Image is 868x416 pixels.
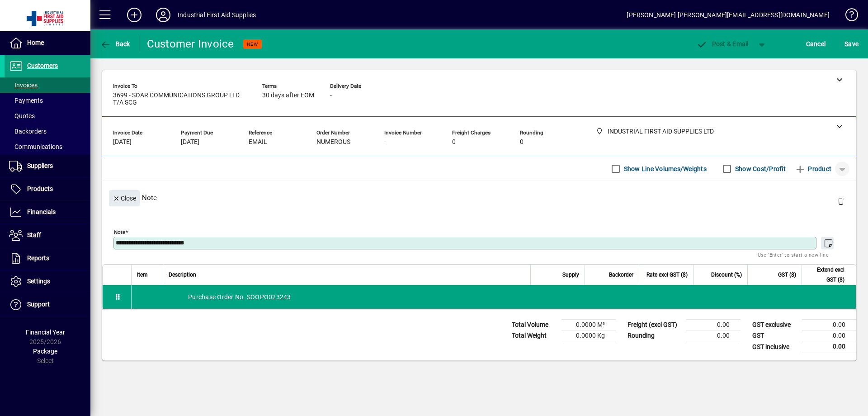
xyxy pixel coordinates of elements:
[5,139,90,154] a: Communications
[384,139,386,146] span: -
[100,40,130,48] span: Back
[686,330,741,341] td: 0.00
[795,162,831,176] span: Product
[26,329,65,336] span: Financial Year
[842,36,861,52] button: Save
[249,139,267,146] span: EMAIL
[113,191,136,206] span: Close
[692,36,753,52] button: Post & Email
[9,81,38,89] span: Invoices
[5,201,90,224] a: Financials
[316,139,350,146] span: NUMEROUS
[733,164,786,173] label: Show Cost/Profit
[9,97,43,104] span: Payments
[5,108,90,124] a: Quotes
[27,208,56,215] span: Financials
[330,92,332,99] span: -
[5,32,90,54] a: Home
[748,341,802,353] td: GST inclusive
[102,181,856,214] div: Note
[5,178,90,201] a: Products
[132,285,856,309] div: Purchase Order No. SOOPO023243
[802,341,856,353] td: 0.00
[9,128,47,135] span: Backorders
[790,161,836,177] button: Product
[844,37,859,51] span: ave
[262,92,314,99] span: 30 days after EOM
[807,265,844,285] span: Extend excl GST ($)
[686,320,741,330] td: 0.00
[622,164,707,173] label: Show Line Volumes/Weights
[507,320,561,330] td: Total Volume
[5,77,90,93] a: Invoices
[804,36,828,52] button: Cancel
[181,139,199,146] span: [DATE]
[5,293,90,316] a: Support
[5,270,90,293] a: Settings
[109,190,140,206] button: Close
[9,112,35,120] span: Quotes
[27,39,44,46] span: Home
[561,330,616,341] td: 0.0000 Kg
[839,2,857,31] a: Knowledge Base
[711,270,742,280] span: Discount (%)
[802,320,856,330] td: 0.00
[561,320,616,330] td: 0.0000 M³
[646,270,688,280] span: Rate excl GST ($)
[114,229,125,235] mat-label: Note
[5,155,90,177] a: Suppliers
[27,231,41,239] span: Staff
[90,36,140,52] app-page-header-button: Back
[748,330,802,341] td: GST
[830,197,852,205] app-page-header-button: Delete
[778,270,796,280] span: GST ($)
[609,270,633,280] span: Backorder
[844,40,848,48] span: S
[27,254,49,262] span: Reports
[113,92,249,106] span: 3699 - SOAR COMMUNICATIONS GROUP LTD T/A SCG
[452,139,456,146] span: 0
[178,8,256,22] div: Industrial First Aid Supplies
[5,93,90,108] a: Payments
[627,8,830,22] div: [PERSON_NAME] [PERSON_NAME][EMAIL_ADDRESS][DOMAIN_NAME]
[149,7,178,23] button: Profile
[9,143,62,150] span: Communications
[623,320,686,330] td: Freight (excl GST)
[33,348,57,355] span: Package
[27,277,50,285] span: Settings
[712,40,716,48] span: P
[5,247,90,270] a: Reports
[120,7,149,23] button: Add
[137,270,148,280] span: Item
[748,320,802,330] td: GST exclusive
[27,185,53,192] span: Products
[623,330,686,341] td: Rounding
[520,139,524,146] span: 0
[5,224,90,247] a: Staff
[806,37,826,51] span: Cancel
[147,37,234,51] div: Customer Invoice
[5,124,90,139] a: Backorders
[562,270,579,280] span: Supply
[830,190,852,212] button: Delete
[27,301,50,308] span: Support
[27,162,53,169] span: Suppliers
[507,330,561,341] td: Total Weight
[27,62,58,69] span: Customers
[113,139,132,146] span: [DATE]
[802,330,856,341] td: 0.00
[696,40,749,48] span: ost & Email
[169,270,196,280] span: Description
[107,194,142,202] app-page-header-button: Close
[758,249,829,260] mat-hint: Use 'Enter' to start a new line
[98,36,132,52] button: Back
[247,41,258,47] span: NEW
